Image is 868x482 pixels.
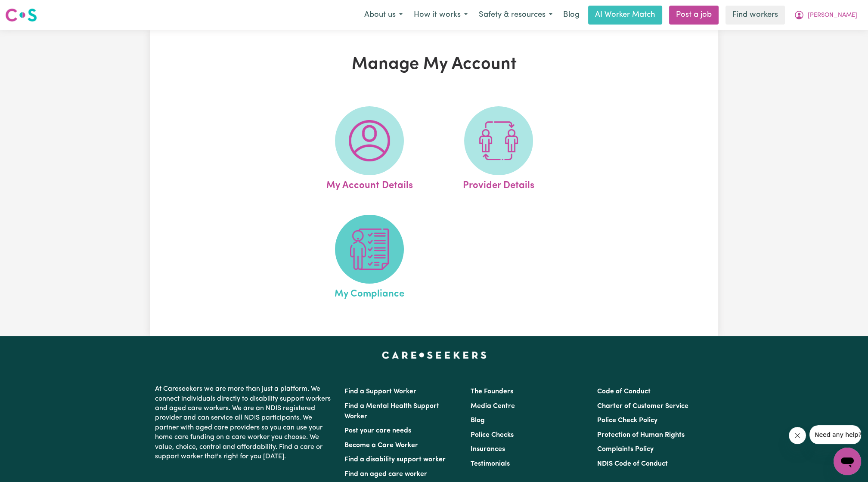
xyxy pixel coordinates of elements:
[471,417,485,424] a: Blog
[335,284,404,302] span: My Compliance
[437,106,561,193] a: Provider Details
[344,442,418,449] a: Become a Care Worker
[408,6,473,24] button: How it works
[558,6,585,25] a: Blog
[788,6,863,24] button: My Account
[250,54,618,75] h1: Manage My Account
[344,456,446,463] a: Find a disability support worker
[344,427,411,434] a: Post your care needs
[834,448,861,475] iframe: Button to launch messaging window
[307,215,431,302] a: My Compliance
[471,388,513,395] a: The Founders
[473,6,558,24] button: Safety & resources
[597,446,654,453] a: Complaints Policy
[597,388,651,395] a: Code of Conduct
[471,403,515,410] a: Media Centre
[326,175,412,193] span: My Account Details
[344,471,427,478] a: Find an aged care worker
[344,403,439,420] a: Find a Mental Health Support Worker
[808,11,857,20] span: [PERSON_NAME]
[471,446,505,453] a: Insurances
[382,352,487,358] a: Careseekers home page
[5,7,37,23] img: Careseekers logo
[809,425,861,444] iframe: Message from company
[789,427,806,444] iframe: Close message
[588,6,662,25] a: AI Worker Match
[471,432,514,439] a: Police Checks
[359,6,408,24] button: About us
[5,6,52,13] span: Need any help?
[463,175,534,193] span: Provider Details
[471,460,510,467] a: Testimonials
[597,417,657,424] a: Police Check Policy
[344,388,416,395] a: Find a Support Worker
[307,106,431,193] a: My Account Details
[155,381,334,465] p: At Careseekers we are more than just a platform. We connect individuals directly to disability su...
[5,5,37,25] a: Careseekers logo
[725,6,785,25] a: Find workers
[597,460,668,467] a: NDIS Code of Conduct
[597,432,685,439] a: Protection of Human Rights
[597,403,688,410] a: Charter of Customer Service
[669,6,719,25] a: Post a job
